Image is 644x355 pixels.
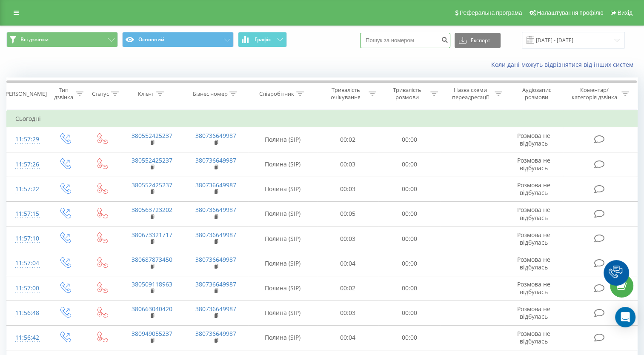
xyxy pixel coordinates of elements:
a: 380736649987 [195,156,236,164]
div: Статус [92,90,109,97]
div: Тип дзвінка [54,86,74,101]
a: 380509118963 [132,280,172,288]
td: 00:03 [317,226,379,251]
div: 11:57:04 [15,255,37,272]
td: 00:00 [378,177,440,201]
span: Розмова не відбулась [517,181,550,197]
td: 00:00 [378,325,440,350]
td: 00:03 [317,152,379,177]
span: Розмова не відбулась [517,329,550,345]
span: Розмова не відбулась [517,206,550,221]
span: Реферальна програма [460,9,522,16]
div: 11:57:29 [15,131,37,148]
div: Аудіозапис розмови [512,86,561,101]
span: Розмова не відбулась [517,231,550,246]
td: Полина (SIP) [248,201,317,226]
td: 00:00 [378,127,440,152]
a: 380563723202 [132,206,172,214]
td: Полина (SIP) [248,301,317,325]
a: 380736649987 [195,255,236,263]
div: Співробітник [259,90,294,97]
td: 00:03 [317,177,379,201]
div: Бізнес номер [192,90,227,97]
a: 380736649987 [195,280,236,288]
a: 380663040420 [132,305,172,313]
span: Розмова не відбулась [517,305,550,321]
a: 380736649987 [195,231,236,239]
button: Всі дзвінки [6,32,118,47]
a: 380736649987 [195,132,236,140]
td: Полина (SIP) [248,226,317,251]
td: Полина (SIP) [248,276,317,301]
td: Сьогодні [7,110,638,127]
span: Налаштування профілю [537,9,603,16]
div: 11:57:10 [15,230,37,247]
td: 00:04 [317,325,379,350]
div: Клієнт [138,90,154,97]
a: 380552425237 [132,156,172,164]
div: Коментар/категорія дзвінка [570,86,619,101]
span: Розмова не відбулась [517,255,550,271]
div: 11:57:15 [15,206,37,222]
div: 11:57:00 [15,280,37,297]
td: 00:03 [317,301,379,325]
button: Експорт [455,33,501,48]
td: 00:00 [378,226,440,251]
td: 00:00 [378,251,440,276]
a: 380687873450 [132,255,172,263]
a: 380736649987 [195,329,236,338]
a: 380949055237 [132,329,172,338]
span: Всі дзвінки [20,36,49,43]
a: 380736649987 [195,206,236,214]
td: Полина (SIP) [248,325,317,350]
td: 00:00 [378,276,440,301]
div: Тривалість очікування [325,86,367,101]
td: Полина (SIP) [248,251,317,276]
td: Полина (SIP) [248,127,317,152]
a: 380552425237 [132,132,172,140]
span: Вихід [618,9,633,16]
button: Основний [122,32,234,47]
td: 00:02 [317,127,379,152]
div: 11:57:26 [15,156,37,173]
span: Розмова не відбулась [517,132,550,147]
td: Полина (SIP) [248,152,317,177]
a: Коли дані можуть відрізнятися вiд інших систем [491,60,638,69]
input: Пошук за номером [360,33,450,48]
button: Графік [238,32,287,47]
div: [PERSON_NAME] [4,90,47,97]
div: Open Intercom Messenger [615,307,635,327]
span: Розмова не відбулась [517,156,550,172]
td: 00:00 [378,301,440,325]
a: 380552425237 [132,181,172,189]
td: 00:05 [317,201,379,226]
a: 380736649987 [195,181,236,189]
div: Назва схеми переадресації [448,86,492,101]
div: 11:56:42 [15,329,37,346]
div: 11:57:22 [15,181,37,198]
a: 380736649987 [195,305,236,313]
td: 00:02 [317,276,379,301]
div: 11:56:48 [15,305,37,321]
a: 380673321717 [132,231,172,239]
div: Тривалість розмови [386,86,428,101]
span: Розмова не відбулась [517,280,550,296]
td: 00:00 [378,201,440,226]
span: Графік [255,37,271,43]
td: 00:00 [378,152,440,177]
td: 00:04 [317,251,379,276]
td: Полина (SIP) [248,177,317,201]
